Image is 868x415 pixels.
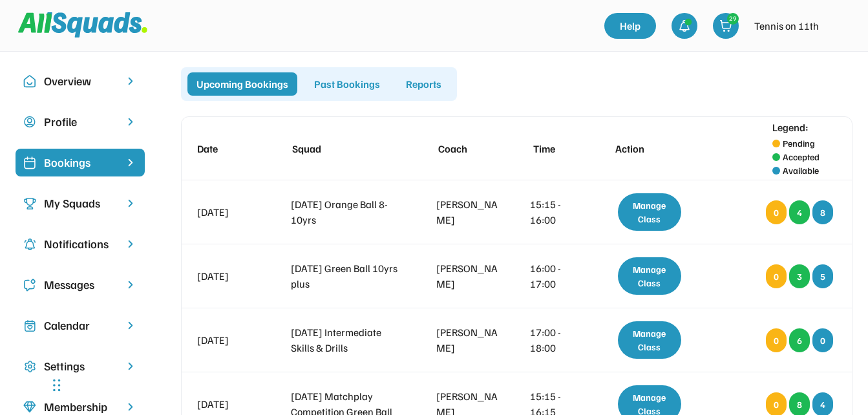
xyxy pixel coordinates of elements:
div: [DATE] Orange Ball 8-10yrs [291,197,406,228]
div: [DATE] [197,332,261,348]
div: 16:00 - 17:00 [530,261,581,292]
div: 17:00 - 18:00 [530,325,581,356]
div: Manage Class [618,257,682,295]
div: [PERSON_NAME] [436,261,500,292]
div: 5 [812,264,833,288]
div: Date [197,141,261,156]
div: Coach [438,141,502,156]
img: Icon%20copy%207.svg [23,319,36,332]
div: Bookings [44,154,116,171]
div: [DATE] Intermediate Skills & Drills [291,325,406,356]
div: [DATE] [197,204,261,220]
div: Time [533,141,584,156]
div: 29 [728,14,738,23]
img: chevron-right.svg [124,116,137,128]
img: chevron-right.svg [124,319,137,332]
div: 4 [789,200,810,224]
div: [PERSON_NAME] [436,197,500,228]
div: Upcoming Bookings [187,72,297,96]
div: Past Bookings [305,72,389,96]
img: Icon%20%2819%29.svg [23,156,36,169]
img: user-circle.svg [23,116,36,129]
div: Available [783,164,819,177]
div: Legend: [772,120,809,135]
div: Accepted [783,150,820,164]
img: Squad%20Logo.svg [18,12,147,37]
img: chevron-right%20copy%203.svg [124,156,137,169]
div: [DATE] Green Ball 10yrs plus [291,261,406,292]
img: chevron-right.svg [124,75,137,87]
img: Icon%20copy%205.svg [23,279,36,292]
div: 6 [789,328,810,352]
img: IMG_2979.png [827,13,852,39]
div: Profile [44,113,116,131]
img: chevron-right.svg [124,279,137,291]
div: 0 [766,200,787,224]
div: 0 [766,328,787,352]
div: Squad [292,141,407,156]
div: [DATE] [197,396,261,412]
div: Calendar [44,317,116,334]
img: chevron-right.svg [124,197,137,209]
img: chevron-right.svg [124,238,137,250]
div: Settings [44,357,116,375]
div: Pending [783,136,815,150]
div: 0 [812,328,833,352]
div: Manage Class [618,193,682,231]
img: Icon%20copy%2010.svg [23,75,36,88]
img: chevron-right.svg [124,401,137,413]
div: [PERSON_NAME] [436,325,500,356]
div: 8 [812,200,833,224]
div: [DATE] [197,268,261,284]
div: Action [615,141,692,156]
div: 0 [766,264,787,288]
a: Help [604,13,656,39]
img: chevron-right.svg [124,360,137,372]
div: 15:15 - 16:00 [530,197,581,228]
div: Reports [397,72,450,96]
div: Manage Class [618,321,682,359]
div: 3 [789,264,810,288]
img: Icon%20copy%203.svg [23,197,36,210]
div: My Squads [44,195,116,212]
div: Tennis on 11th [754,18,819,34]
div: Messages [44,276,116,293]
div: Overview [44,72,116,90]
img: Icon%20copy%204.svg [23,238,36,251]
div: Notifications [44,235,116,253]
img: shopping-cart-01%20%281%29.svg [719,19,732,32]
img: bell-03%20%281%29.svg [678,19,691,32]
